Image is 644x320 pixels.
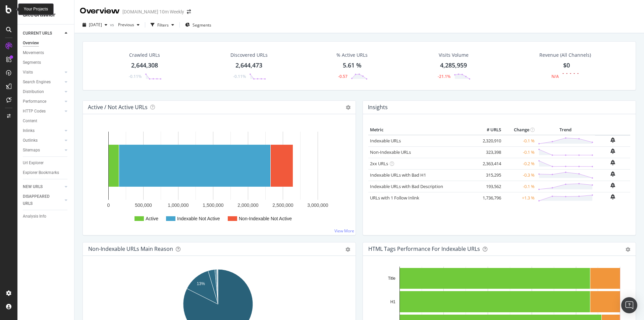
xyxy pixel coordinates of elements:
td: 1,736,796 [476,192,503,203]
div: Search Engines [23,79,51,86]
td: 323,398 [476,146,503,158]
div: Crawled URLs [129,52,160,58]
div: bell-plus [610,194,615,199]
div: gear [345,247,350,252]
td: -0.1 % [503,135,536,147]
div: Discovered URLs [230,52,268,58]
a: CURRENT URLS [23,30,63,37]
td: -0.3 % [503,169,536,181]
a: Inlinks [23,127,63,134]
a: View More [334,228,354,234]
div: -0.57 [338,74,347,79]
div: HTTP Codes [23,108,46,115]
div: Filters [157,22,169,28]
text: Non-Indexable Not Active [239,216,292,221]
div: bell-plus [610,137,615,143]
a: Analysis Info [23,213,69,220]
div: Non-Indexable URLs Main Reason [88,245,173,252]
div: -0.11% [233,74,246,79]
button: Previous [115,19,142,30]
text: Title [388,276,396,281]
text: Indexable Not Active [177,216,220,221]
a: HTTP Codes [23,108,63,115]
div: A chart. [88,125,350,230]
a: Movements [23,49,69,56]
span: $0 [563,61,570,69]
td: 2,363,414 [476,158,503,169]
td: -0.1 % [503,181,536,192]
span: Segments [193,22,211,28]
div: bell-plus [610,171,615,177]
a: 2xx URLs [370,161,388,167]
div: Content [23,118,37,125]
div: Analysis Info [23,213,46,220]
div: Visits Volume [439,52,469,58]
div: bell-plus [610,148,615,154]
div: Sitemaps [23,147,40,154]
h4: Insights [368,103,388,112]
td: 315,295 [476,169,503,181]
div: Your Projects [24,6,48,12]
a: Performance [23,98,63,105]
span: vs [110,22,115,28]
div: Movements [23,49,44,56]
i: Options [346,105,351,110]
div: NEW URLS [23,183,43,190]
text: 0 [107,202,110,208]
a: Sitemaps [23,147,63,154]
text: 2,000,000 [237,202,258,208]
td: 2,320,910 [476,135,503,147]
div: CURRENT URLS [23,30,52,37]
a: Indexable URLs with Bad Description [370,183,443,189]
div: Open Intercom Messenger [621,297,637,313]
text: Active [146,216,158,221]
div: arrow-right-arrow-left [187,9,191,14]
div: Inlinks [23,127,35,134]
div: % Active URLs [336,52,368,58]
h4: Active / Not Active URLs [88,103,148,112]
div: [DOMAIN_NAME] 10m Weekly [122,8,184,15]
div: 2,644,308 [131,61,158,70]
a: Search Engines [23,79,63,86]
text: 3,000,000 [307,202,328,208]
a: Indexable URLs [370,138,401,144]
div: N/A [551,74,559,79]
a: Outlinks [23,137,63,144]
div: -0.11% [129,74,142,79]
div: 2,644,473 [235,61,262,70]
a: Explorer Bookmarks [23,169,69,176]
td: +1.3 % [503,192,536,203]
span: 2025 Sep. 12th [89,22,102,28]
a: Visits [23,69,63,76]
th: Change [503,125,536,135]
div: Performance [23,98,46,105]
button: Filters [148,19,177,30]
div: Url Explorer [23,159,44,167]
text: 1,500,000 [203,202,223,208]
a: DISAPPEARED URLS [23,193,63,207]
span: Previous [115,22,134,28]
text: H1 [390,300,396,304]
td: -0.2 % [503,158,536,169]
div: gear [626,247,630,252]
div: Overview [80,5,120,17]
th: Metric [368,125,476,135]
text: 2,500,000 [272,202,293,208]
div: -21.1% [438,74,450,79]
th: # URLS [476,125,503,135]
div: DISAPPEARED URLS [23,193,57,207]
div: Visits [23,69,33,76]
a: URLs with 1 Follow Inlink [370,195,419,201]
div: Segments [23,59,41,66]
div: HTML Tags Performance for Indexable URLs [368,245,480,252]
div: 4,285,959 [440,61,467,70]
a: Segments [23,59,69,66]
td: -0.1 % [503,146,536,158]
div: Explorer Bookmarks [23,169,59,176]
a: Url Explorer [23,159,69,167]
button: Segments [182,19,214,30]
td: 193,562 [476,181,503,192]
div: bell-plus [610,183,615,188]
div: Distribution [23,88,44,95]
th: Trend [536,125,595,135]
